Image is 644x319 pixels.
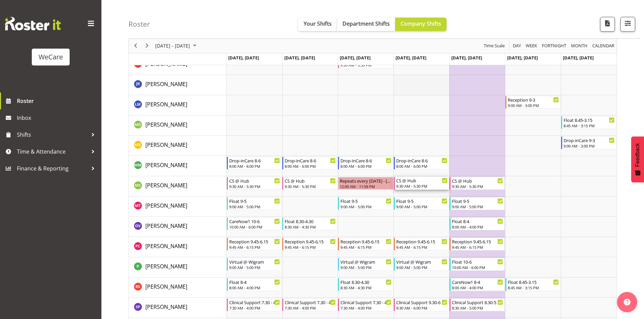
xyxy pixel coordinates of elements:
[564,143,615,149] div: 9:00 AM - 3:00 PM
[525,42,538,50] span: Week
[394,157,449,169] div: Matthew Mckenzie"s event - Drop-inCare 8-6 Begin From Thursday, October 23, 2025 at 8:00:00 AM GM...
[145,303,187,311] a: [PERSON_NAME]
[342,20,390,27] span: Department Shifts
[452,305,503,311] div: 8:30 AM - 5:00 PM
[337,18,395,31] button: Department Shifts
[285,184,336,189] div: 9:30 AM - 5:30 PM
[340,305,391,311] div: 7:30 AM - 4:00 PM
[563,55,594,61] span: [DATE], [DATE]
[145,242,187,250] span: [PERSON_NAME]
[541,42,568,50] button: Fortnight
[340,157,391,164] div: Drop-inCare 8-6
[129,75,226,95] td: John Ko resource
[396,183,448,189] div: 9:30 AM - 5:30 PM
[340,177,391,184] div: Repeats every [DATE] - [PERSON_NAME]
[570,42,589,50] button: Timeline Month
[450,217,505,230] div: Olive Vermazen"s event - Float 8-4 Begin From Friday, October 24, 2025 at 8:00:00 AM GMT+13:00 En...
[129,156,226,176] td: Matthew Mckenzie resource
[635,143,641,167] span: Feedback
[130,39,141,53] div: previous period
[229,258,280,265] div: Virtual @ Wigram
[396,238,447,245] div: Reception 9.45-6.15
[452,224,503,230] div: 8:00 AM - 4:00 PM
[570,42,588,50] span: Month
[396,244,447,250] div: 9:45 AM - 6:15 PM
[396,299,447,305] div: Clinical Support 9.30-6
[17,113,98,123] span: Inbox
[338,278,393,291] div: Rhianne Sharples"s event - Float 8.30-4.30 Begin From Wednesday, October 22, 2025 at 8:30:00 AM G...
[452,244,503,250] div: 9:45 AM - 6:15 PM
[5,17,61,30] img: Rosterit website logo
[129,237,226,257] td: Penny Clyne-Moffat resource
[228,55,259,61] span: [DATE], [DATE]
[285,218,336,224] div: Float 8.30-4.30
[452,238,503,245] div: Reception 9.45-6.15
[145,161,187,169] a: [PERSON_NAME]
[452,278,503,285] div: CareNow1 8-4
[396,305,447,311] div: 9:30 AM - 6:00 PM
[396,204,447,209] div: 9:00 AM - 5:00 PM
[450,278,505,291] div: Rhianne Sharples"s event - CareNow1 8-4 Begin From Friday, October 24, 2025 at 8:00:00 AM GMT+13:...
[17,130,88,140] span: Shifts
[452,184,503,189] div: 9:30 AM - 5:30 PM
[564,116,615,123] div: Float 8.45-3.15
[227,157,282,169] div: Matthew Mckenzie"s event - Drop-inCare 8-6 Begin From Monday, October 20, 2025 at 8:00:00 AM GMT+...
[304,20,332,27] span: Your Shifts
[145,121,187,128] span: [PERSON_NAME]
[508,103,559,108] div: 9:00 AM - 3:00 PM
[451,55,482,61] span: [DATE], [DATE]
[452,218,503,224] div: Float 8-4
[227,217,282,230] div: Olive Vermazen"s event - CareNow1 10-6 Begin From Monday, October 20, 2025 at 10:00:00 AM GMT+13:...
[285,177,336,184] div: CS @ Hub
[340,55,371,61] span: [DATE], [DATE]
[452,204,503,209] div: 9:00 AM - 5:00 PM
[541,42,567,50] span: Fortnight
[145,182,187,189] span: [PERSON_NAME]
[338,258,393,271] div: Pooja Prabhu"s event - Virtual @ Wigram Begin From Wednesday, October 22, 2025 at 9:00:00 AM GMT+...
[229,218,280,224] div: CareNow1 10-6
[128,20,150,28] h4: Roster
[395,18,447,31] button: Company Shifts
[394,258,449,271] div: Pooja Prabhu"s event - Virtual @ Wigram Begin From Thursday, October 23, 2025 at 9:00:00 AM GMT+1...
[145,242,187,250] a: [PERSON_NAME]
[396,258,447,265] div: Virtual @ Wigram
[340,265,391,270] div: 9:00 AM - 5:00 PM
[620,17,635,32] button: Filter Shifts
[131,42,140,50] button: Previous
[229,238,280,245] div: Reception 9.45-6.15
[396,157,447,164] div: Drop-inCare 8-6
[394,298,449,311] div: Sabnam Pun"s event - Clinical Support 9.30-6 Begin From Thursday, October 23, 2025 at 9:30:00 AM ...
[143,42,152,50] button: Next
[229,177,280,184] div: CS @ Hub
[285,157,336,164] div: Drop-inCare 8-6
[298,18,337,31] button: Your Shifts
[505,278,560,291] div: Rhianne Sharples"s event - Float 8.45-3.15 Begin From Saturday, October 25, 2025 at 8:45:00 AM GM...
[145,100,187,108] a: [PERSON_NAME]
[483,42,506,50] button: Time Scale
[282,238,337,250] div: Penny Clyne-Moffat"s event - Reception 9.45-6.15 Begin From Tuesday, October 21, 2025 at 9:45:00 ...
[450,197,505,210] div: Monique Telford"s event - Float 9-5 Begin From Friday, October 24, 2025 at 9:00:00 AM GMT+13:00 E...
[450,238,505,250] div: Penny Clyne-Moffat"s event - Reception 9.45-6.15 Begin From Friday, October 24, 2025 at 9:45:00 A...
[340,184,391,189] div: 12:00 AM - 11:59 PM
[39,52,63,62] div: WeCare
[229,244,280,250] div: 9:45 AM - 6:15 PM
[145,80,187,88] a: [PERSON_NAME]
[507,55,538,61] span: [DATE], [DATE]
[227,238,282,250] div: Penny Clyne-Moffat"s event - Reception 9.45-6.15 Begin From Monday, October 20, 2025 at 9:45:00 A...
[227,177,282,190] div: Mehreen Sardar"s event - CS @ Hub Begin From Monday, October 20, 2025 at 9:30:00 AM GMT+13:00 End...
[129,196,226,217] td: Monique Telford resource
[508,278,559,285] div: Float 8.45-3.15
[141,39,153,53] div: next period
[129,115,226,136] td: Marie-Claire Dickson-Bakker resource
[227,258,282,271] div: Pooja Prabhu"s event - Virtual @ Wigram Begin From Monday, October 20, 2025 at 9:00:00 AM GMT+13:...
[285,244,336,250] div: 9:45 AM - 6:15 PM
[285,224,336,230] div: 8:30 AM - 4:30 PM
[229,305,280,311] div: 7:30 AM - 4:00 PM
[340,258,391,265] div: Virtual @ Wigram
[452,285,503,290] div: 8:00 AM - 4:00 PM
[145,283,187,290] span: [PERSON_NAME]
[450,177,505,190] div: Mehreen Sardar"s event - CS @ Hub Begin From Friday, October 24, 2025 at 9:30:00 AM GMT+13:00 End...
[396,197,447,204] div: Float 9-5
[145,181,187,189] a: [PERSON_NAME]
[512,42,522,50] button: Timeline Day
